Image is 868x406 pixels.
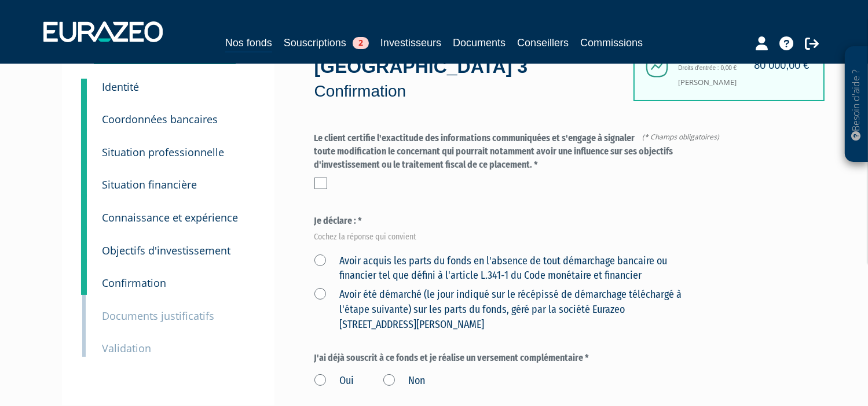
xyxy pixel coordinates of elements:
[453,35,506,51] a: Documents
[102,145,225,159] small: Situation professionnelle
[102,112,218,126] small: Coordonnées bancaires
[314,374,354,389] label: Oui
[314,80,633,103] p: Confirmation
[754,60,809,72] h4: 80 000,00 €
[517,35,569,51] a: Conseillers
[314,254,697,283] label: Avoir acquis les parts du fonds en l'absence de tout démarchage bancaire ou financier tel que déf...
[43,21,163,42] img: 1732889491-logotype_eurazeo_blanc_rvb.png
[314,231,724,243] em: Cochez la réponse qui convient
[353,37,369,49] span: 2
[102,276,167,290] small: Confirmation
[102,178,197,191] small: Situation financière
[314,27,633,103] div: Eurazeo Private Value [GEOGRAPHIC_DATA] 3
[102,80,140,94] small: Identité
[81,128,87,164] a: 3
[314,287,697,332] label: Avoir été démarché (le jour indiqué sur le récépissé de démarchage téléchargé à l'étape suivante)...
[81,161,87,197] a: 4
[314,215,724,239] label: Je déclare : *
[633,30,825,101] div: [PERSON_NAME]
[580,35,643,51] a: Commissions
[102,341,152,355] small: Validation
[225,35,272,53] a: Nos fonds
[81,95,87,131] a: 2
[850,53,863,157] p: Besoin d'aide ?
[81,79,87,102] a: 1
[81,194,87,230] a: 5
[380,35,441,51] a: Investisseurs
[314,132,724,172] label: Le client certifie l'exactitude des informations communiquées et s'engage à signaler toute modifi...
[102,243,231,257] small: Objectifs d'investissement
[314,352,724,365] label: J'ai déjà souscrit à ce fonds et je réalise un versement complémentaire *
[81,227,87,263] a: 6
[81,259,87,295] a: 7
[102,309,215,323] small: Documents justificatifs
[284,35,369,51] a: Souscriptions2
[383,374,426,389] label: Non
[102,211,239,224] small: Connaissance et expérience
[679,65,806,71] h6: Droits d'entrée : 0,00 €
